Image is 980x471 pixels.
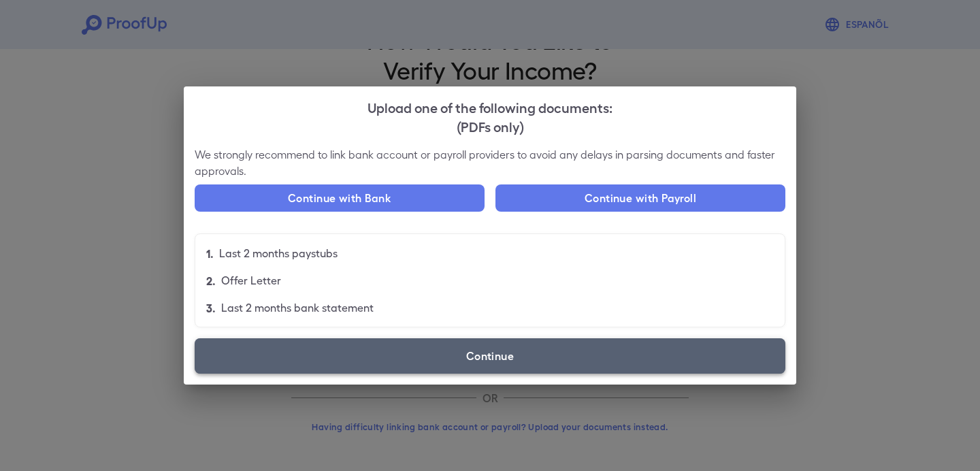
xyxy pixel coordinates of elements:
p: 1. [206,245,214,261]
p: Last 2 months bank statement [221,299,374,316]
p: We strongly recommend to link bank account or payroll providers to avoid any delays in parsing do... [195,146,785,179]
p: Offer Letter [221,272,281,289]
p: 2. [206,272,216,289]
button: Continue with Bank [195,184,485,212]
h2: Upload one of the following documents: [184,86,796,146]
button: Continue with Payroll [495,184,785,212]
div: (PDFs only) [195,116,785,135]
p: Last 2 months paystubs [219,245,338,261]
p: 3. [206,299,216,316]
label: Continue [195,338,785,374]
